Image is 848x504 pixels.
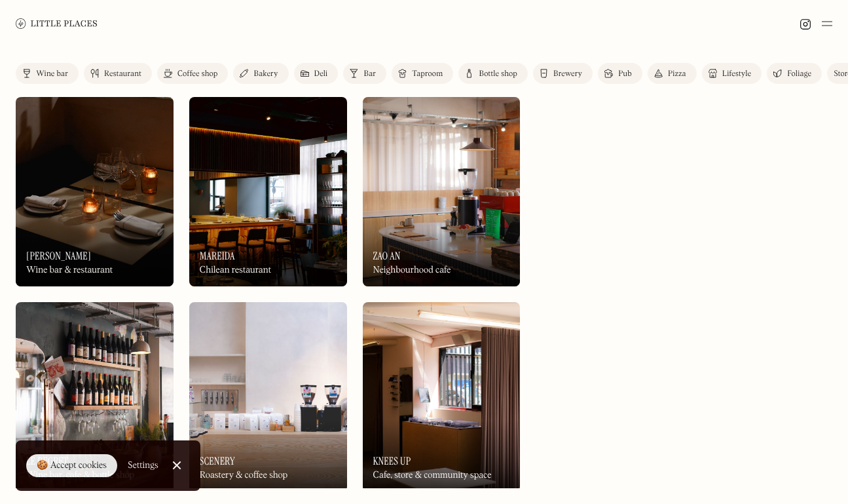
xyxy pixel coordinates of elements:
[233,63,288,84] a: Bakery
[177,70,217,78] div: Coffee shop
[363,70,376,78] div: Bar
[189,302,347,492] a: SceneryScenerySceneryRoastery & coffee shop
[363,302,521,492] img: Knees Up
[36,70,68,78] div: Wine bar
[200,470,287,481] div: Roastery & coffee shop
[373,250,401,262] h3: Zao An
[294,63,339,84] a: Deli
[722,70,751,78] div: Lifestyle
[16,97,174,286] img: Luna
[128,461,158,470] div: Settings
[200,250,235,262] h3: Mareida
[189,97,347,286] a: MareidaMareidaMareidaChilean restaurant
[253,70,278,78] div: Bakery
[479,70,517,78] div: Bottle shop
[373,265,451,276] div: Neighbourhood cafe
[618,70,632,78] div: Pub
[373,455,411,467] h3: Knees Up
[200,265,271,276] div: Chilean restaurant
[533,63,593,84] a: Brewery
[767,63,822,84] a: Foliage
[363,97,521,286] a: Zao AnZao AnZao AnNeighbourhood cafe
[668,70,686,78] div: Pizza
[598,63,642,84] a: Pub
[37,459,107,473] div: 🍪 Accept cookies
[157,63,228,84] a: Coffee shop
[648,63,697,84] a: Pizza
[104,70,141,78] div: Restaurant
[164,452,190,478] a: Close Cookie Popup
[189,302,347,492] img: Scenery
[363,97,521,286] img: Zao An
[363,302,521,492] a: Knees UpKnees UpKnees UpCafe, store & community space
[373,470,492,481] div: Cafe, store & community space
[16,302,174,492] a: Le RegretLe RegretLe RegretWine bar, cafe & bottle shop
[553,70,582,78] div: Brewery
[84,63,152,84] a: Restaurant
[787,70,811,78] div: Foliage
[314,70,328,78] div: Deli
[16,302,174,492] img: Le Regret
[16,63,79,84] a: Wine bar
[458,63,528,84] a: Bottle shop
[412,70,443,78] div: Taproom
[26,265,113,276] div: Wine bar & restaurant
[200,455,235,467] h3: Scenery
[26,250,91,262] h3: [PERSON_NAME]
[343,63,386,84] a: Bar
[189,97,347,286] img: Mareida
[128,451,158,480] a: Settings
[16,97,174,286] a: LunaLuna[PERSON_NAME]Wine bar & restaurant
[702,63,762,84] a: Lifestyle
[392,63,453,84] a: Taproom
[26,454,117,478] a: 🍪 Accept cookies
